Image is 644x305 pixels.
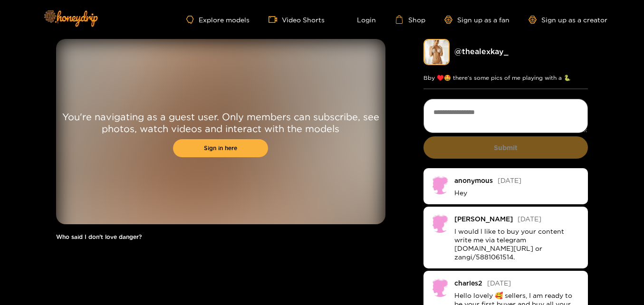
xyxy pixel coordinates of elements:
span: [DATE] [498,177,521,184]
span: video-camera [269,15,282,24]
p: I would l like to buy your content write me via telegram [DOMAIN_NAME][URL] or zangi/5881061514. [454,227,581,261]
p: You're navigating as a guest user. Only members can subscribe, see photos, watch videos and inter... [56,111,385,134]
a: @ thealexkay_ [454,47,509,56]
img: thealexkay_ [423,39,450,65]
a: Sign up as a creator [529,16,607,24]
a: Shop [395,15,425,24]
img: no-avatar.png [431,278,450,297]
h1: Who said I don’t love danger? [56,234,385,240]
p: Bby ♥️🤩 there’s some pics of me playing with a 🐍 [423,75,588,81]
p: Hey [454,189,581,197]
a: Sign up as a fan [444,16,509,24]
span: [DATE] [487,279,511,286]
a: Login [344,15,376,24]
img: no-avatar.png [431,214,450,233]
a: Video Shorts [269,15,325,24]
a: Sign in here [173,139,268,157]
div: [PERSON_NAME] [454,215,513,222]
img: no-avatar.png [431,175,450,194]
div: anonymous [454,177,493,184]
button: Submit [423,136,588,159]
a: Explore models [186,16,249,24]
span: [DATE] [518,215,541,222]
div: charles2 [454,279,482,286]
